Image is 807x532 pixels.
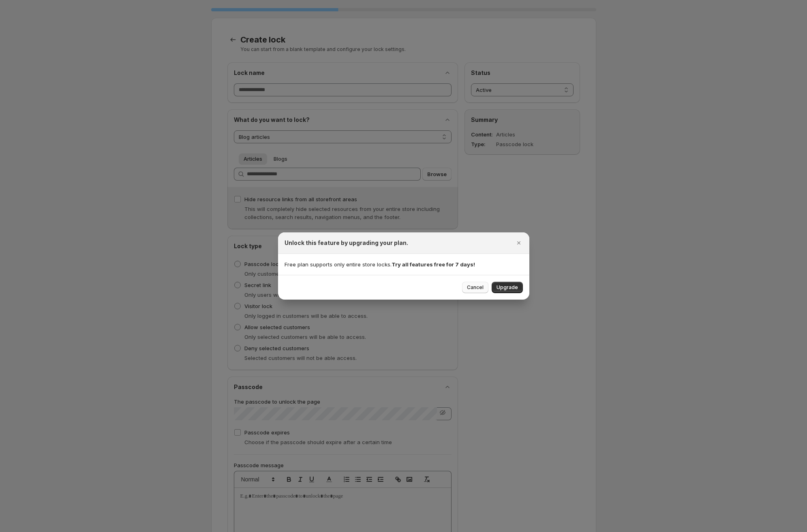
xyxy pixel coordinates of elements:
[285,239,408,247] h2: Unlock this feature by upgrading your plan.
[513,237,524,249] button: Close
[392,261,475,268] strong: Try all features free for 7 days!
[467,284,484,291] span: Cancel
[492,282,523,293] button: Upgrade
[285,260,523,268] p: Free plan supports only entire store locks.
[497,284,518,291] span: Upgrade
[462,282,488,293] button: Cancel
